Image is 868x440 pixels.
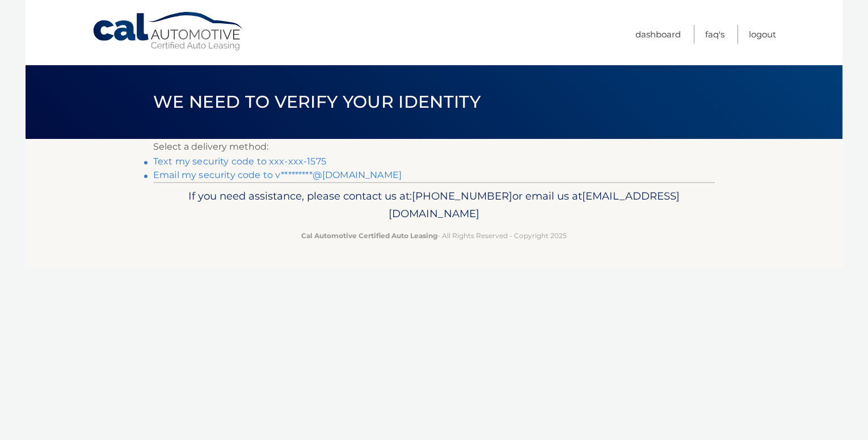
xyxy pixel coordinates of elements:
[153,139,715,155] p: Select a delivery method:
[301,231,437,240] strong: Cal Automotive Certified Auto Leasing
[749,25,776,44] a: Logout
[153,91,481,112] span: We need to verify your identity
[412,189,512,202] span: [PHONE_NUMBER]
[705,25,724,44] a: FAQ's
[92,11,245,52] a: Cal Automotive
[153,156,326,167] a: Text my security code to xxx-xxx-1575
[161,187,707,223] p: If you need assistance, please contact us at: or email us at
[161,230,707,242] p: - All Rights Reserved - Copyright 2025
[635,25,681,44] a: Dashboard
[153,170,402,180] a: Email my security code to v*********@[DOMAIN_NAME]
